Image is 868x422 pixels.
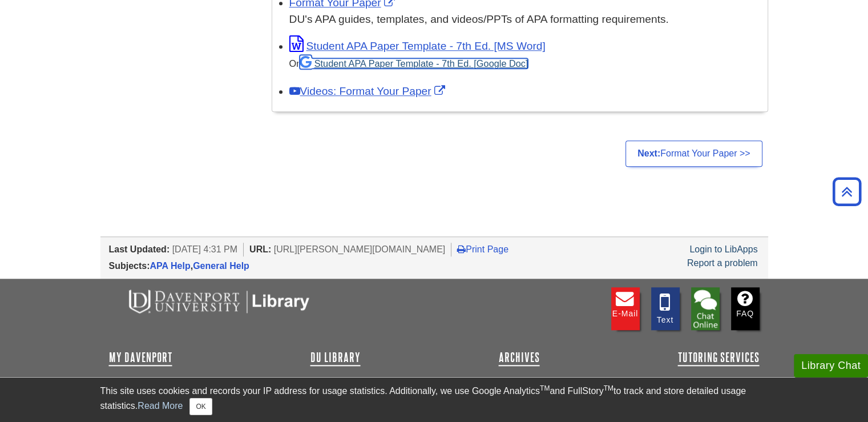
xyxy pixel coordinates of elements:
a: APA Help [150,261,191,271]
a: Archives [499,351,540,364]
span: URL: [249,244,271,254]
span: , [150,261,249,271]
a: Report a problem [687,258,758,268]
button: Close [189,398,212,415]
div: DU's APA guides, templates, and videos/PPTs of APA formatting requirements. [289,11,762,28]
i: Print Page [457,244,466,254]
a: DU Library [310,351,361,364]
strong: Next: [637,148,660,158]
img: DU Libraries [109,287,326,315]
a: Text [651,287,680,330]
a: FAQ [731,287,760,330]
a: Student APA Paper Template - 7th Ed. [Google Doc] [300,58,528,69]
a: Tutoring Services [678,351,760,364]
span: Subjects: [109,261,150,271]
a: Next:Format Your Paper >> [625,140,762,167]
button: Library Chat [794,354,868,377]
img: Library Chat [691,287,720,330]
li: Chat with Library [691,287,720,330]
a: General Help [193,261,249,271]
span: [URL][PERSON_NAME][DOMAIN_NAME] [274,244,446,254]
sup: TM [604,384,613,392]
a: Login to LibApps [689,244,757,254]
a: Link opens in new window [289,40,546,52]
a: My Davenport [109,351,172,364]
span: [DATE] 4:31 PM [172,244,237,254]
a: E-mail [611,287,640,330]
div: This site uses cookies and records your IP address for usage statistics. Additionally, we use Goo... [100,384,768,415]
span: Last Updated: [109,244,170,254]
a: Link opens in new window [289,85,448,97]
a: Read More [138,401,183,411]
a: Print Page [457,244,508,254]
a: Back to Top [829,184,865,199]
sup: TM [540,384,550,392]
small: Or [289,58,528,69]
